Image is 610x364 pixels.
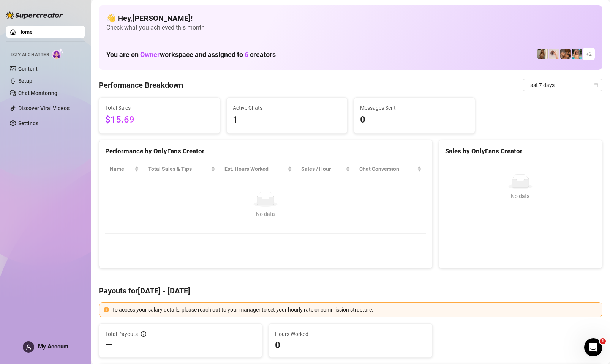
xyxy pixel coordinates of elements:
div: Sales by OnlyFans Creator [445,146,596,156]
span: 1 [600,338,606,344]
span: Total Payouts [105,330,138,338]
span: Name [110,165,133,173]
h4: Performance Breakdown [99,80,183,90]
span: calendar [594,83,598,87]
span: Izzy AI Chatter [11,51,49,58]
a: Chat Monitoring [18,90,57,96]
div: No data [448,192,593,200]
img: FlowWithSky [537,49,548,59]
span: 0 [360,113,469,127]
span: Sales / Hour [301,165,344,173]
th: Name [105,162,144,176]
div: To access your salary details, please reach out to your manager to set your hourly rate or commis... [112,306,597,314]
span: Hours Worked [275,330,426,338]
img: AI Chatter [52,48,64,59]
th: Chat Conversion [355,162,426,176]
a: Home [18,29,33,35]
img: Club [549,49,559,59]
span: — [105,339,112,351]
span: Chat Conversion [359,165,416,173]
a: Content [18,66,38,72]
span: Total Sales [105,104,214,112]
div: No data [113,210,419,218]
span: info-circle [141,331,146,337]
th: Total Sales & Tips [144,162,220,176]
a: Discover Viral Videos [18,105,70,111]
h1: You are on workspace and assigned to creators [106,50,276,59]
span: Owner [140,50,160,58]
span: + 2 [586,50,592,58]
th: Sales / Hour [297,162,355,176]
img: logo-BBDzfeDw.svg [6,11,63,19]
span: 0 [275,339,426,351]
span: Messages Sent [360,104,469,112]
span: Total Sales & Tips [148,165,209,173]
span: exclamation-circle [104,307,109,312]
h4: 👋 Hey, [PERSON_NAME] ! [106,13,595,24]
span: My Account [38,343,68,350]
img: Harley [572,49,582,59]
img: Anya [560,49,571,59]
span: user [26,344,32,350]
span: Last 7 days [527,79,598,91]
span: Check what you achieved this month [106,24,595,32]
h4: Payouts for [DATE] - [DATE] [99,285,602,296]
span: 6 [245,50,248,58]
div: Performance by OnlyFans Creator [105,146,426,156]
span: 1 [233,113,341,127]
a: Setup [18,78,32,84]
iframe: Intercom live chat [584,338,602,356]
span: Active Chats [233,104,341,112]
div: Est. Hours Worked [224,165,286,173]
span: $15.69 [105,113,214,127]
a: Settings [18,120,38,126]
